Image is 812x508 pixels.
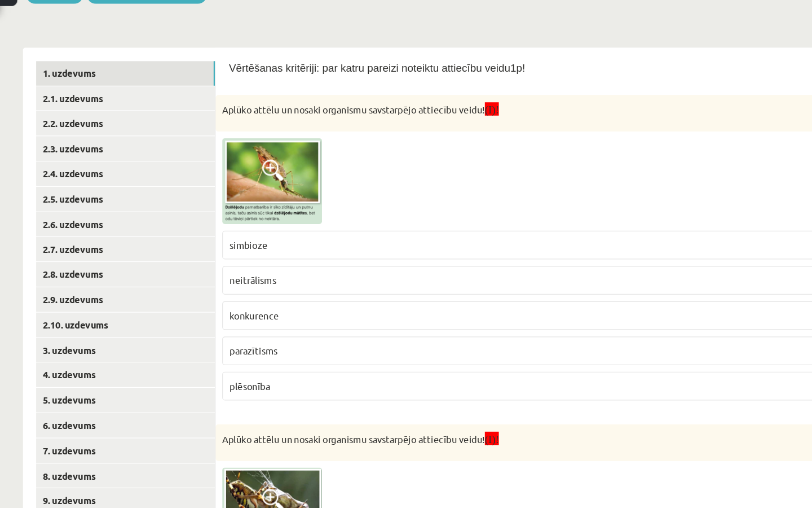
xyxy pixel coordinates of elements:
a: 5. uzdevums [79,378,231,398]
a: 1. uzdevums [79,100,231,121]
a: 7. uzdevums [79,421,231,441]
a: 2.3. uzdevums [79,164,231,185]
a: 2.10. uzdevums [79,314,231,335]
a: 2.6. uzdevums [79,229,231,249]
input: neitrālisms [763,283,772,292]
button: Iesniegt [70,36,119,52]
input: plēsonība [763,373,772,382]
span: neitrālisms [243,281,283,291]
input: simbioze [763,253,772,262]
a: 2.8. uzdevums [79,271,231,292]
a: 2.9. uzdevums [79,292,231,313]
span: 48 [200,13,211,26]
p: 1p [768,129,784,147]
input: konkurence [763,313,772,322]
span: parazītisms [243,341,284,351]
a: 6. uzdevums [79,399,231,420]
a: Rakstīt skolotājam [122,36,224,52]
a: 3. uzdevums [79,335,231,356]
a: 2.4. uzdevums [79,186,231,207]
span: konkurence [243,311,285,321]
span: Vērtēšanas kritēriji: par katru pareizi noteiktu attiecību veidu1p! [242,102,494,111]
a: 8. uzdevums [79,442,231,463]
a: 2.5. uzdevums [79,207,231,228]
a: Rīgas 1. Tālmācības vidusskola [12,20,45,48]
img: 1.png [237,166,321,239]
p: Aplūko attēlu un nosaki organismu savstarpējo attiecību veidu! [237,414,727,427]
a: 2.2. uzdevums [79,143,231,164]
span: (I)! [460,417,471,426]
input: parazītisms [763,343,772,352]
span: Stunda [94,13,129,26]
a: 4. uzdevums [79,356,231,377]
span: 29 [136,13,148,26]
a: 9. uzdevums [79,463,231,484]
span: 1 [85,13,90,26]
a: 2.1. uzdevums [79,122,231,143]
p: 1p [768,408,784,426]
span: plēsonība [243,371,277,381]
span: Minūtes [152,13,192,26]
p: Aplūko attēlu un nosaki organismu savstarpējo attiecību veidu! [237,135,727,148]
span: Sekundes [215,13,262,26]
a: 2.7. uzdevums [79,249,231,270]
span: (I)! [460,137,471,147]
span: simbioze [243,251,275,261]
